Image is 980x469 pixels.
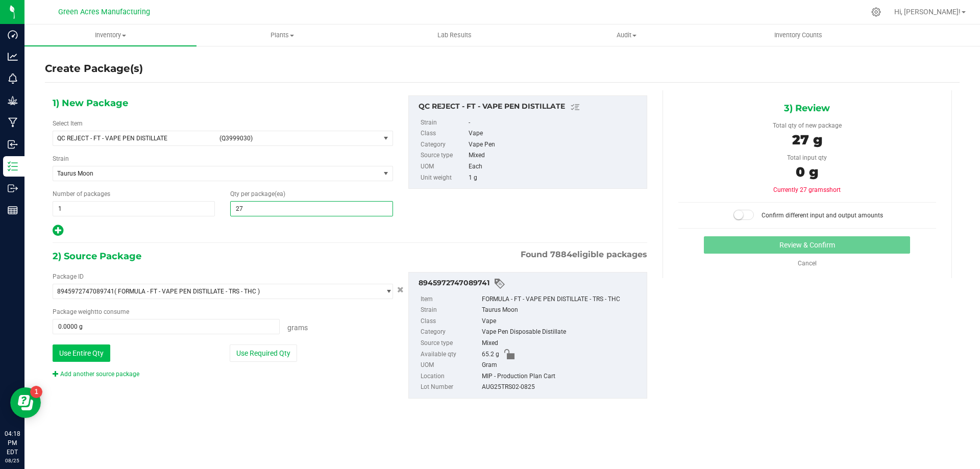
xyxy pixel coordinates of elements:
[8,205,18,215] inline-svg: Reports
[469,139,641,151] div: Vape Pen
[421,338,480,349] label: Source type
[773,122,842,129] span: Total qty of new package
[421,316,480,327] label: Class
[421,150,467,161] label: Source type
[469,172,641,184] div: 1 g
[8,95,18,106] inline-svg: Grow
[8,139,18,150] inline-svg: Inbound
[421,382,480,393] label: Lot Number
[197,24,369,46] a: Plants
[30,386,42,398] iframe: Resource center unread badge
[482,305,642,316] div: Taurus Moon
[826,186,841,193] span: short
[482,360,642,371] div: Gram
[8,30,18,40] inline-svg: Dashboard
[894,8,961,16] span: Hi, [PERSON_NAME]!
[482,371,642,382] div: MIP - Production Plan Cart
[421,172,467,184] label: Unit weight
[482,382,642,393] div: AUG25TRS02-0825
[424,31,485,40] span: Lab Results
[53,119,83,128] label: Select Item
[421,327,480,338] label: Category
[550,250,572,259] span: 7884
[798,260,817,267] a: Cancel
[8,73,18,84] inline-svg: Monitoring
[704,236,910,254] button: Review & Confirm
[380,131,393,145] span: select
[53,273,84,280] span: Package ID
[870,7,883,17] div: Manage settings
[369,24,541,46] a: Lab Results
[219,135,376,142] span: (Q3999030)
[287,324,308,332] span: Grams
[421,371,480,382] label: Location
[380,284,393,299] span: select
[421,128,467,139] label: Class
[421,161,467,172] label: UOM
[469,128,641,139] div: Vape
[482,316,642,327] div: Vape
[469,161,641,172] div: Each
[58,8,150,16] span: Green Acres Manufacturing
[482,349,499,360] span: 65.2 g
[419,101,642,113] div: QC REJECT - FT - VAPE PEN DISTILLATE
[469,150,641,161] div: Mixed
[761,31,836,40] span: Inventory Counts
[45,61,143,76] h4: Create Package(s)
[53,371,139,378] a: Add another source package
[53,229,63,236] span: Add new output
[78,308,96,315] span: weight
[469,117,641,129] div: -
[421,360,480,371] label: UOM
[53,202,214,216] input: 1
[521,249,647,261] span: Found eligible packages
[10,387,41,418] iframe: Resource center
[8,117,18,128] inline-svg: Manufacturing
[792,132,822,148] span: 27 g
[762,212,883,219] span: Confirm different input and output amounts
[197,31,368,40] span: Plants
[8,52,18,62] inline-svg: Analytics
[53,344,110,362] button: Use Entire Qty
[787,154,827,161] span: Total input qty
[114,288,260,295] span: ( FORMULA - FT - VAPE PEN DISTILLATE - TRS - THC )
[53,319,279,334] input: 0.0000 g
[8,183,18,193] inline-svg: Outbound
[784,101,830,116] span: 3) Review
[421,305,480,316] label: Strain
[57,288,114,295] span: 8945972747089741
[796,164,818,180] span: 0 g
[419,278,642,290] div: 8945972747089741
[8,161,18,171] inline-svg: Inventory
[713,24,885,46] a: Inventory Counts
[380,166,393,181] span: select
[541,24,713,46] a: Audit
[275,190,285,198] span: (ea)
[421,139,467,151] label: Category
[53,190,110,198] span: Number of packages
[5,457,20,464] p: 08/25
[53,154,69,163] label: Strain
[482,294,642,305] div: FORMULA - FT - VAPE PEN DISTILLATE - TRS - THC
[53,308,129,315] span: Package to consume
[5,429,20,457] p: 04:18 PM EDT
[773,186,841,193] span: Currently 27 grams
[230,190,285,198] span: Qty per package
[24,24,197,46] a: Inventory
[482,327,642,338] div: Vape Pen Disposable Distillate
[541,31,712,40] span: Audit
[394,283,407,298] button: Cancel button
[482,338,642,349] div: Mixed
[421,294,480,305] label: Item
[421,117,467,129] label: Strain
[421,349,480,360] label: Available qty
[53,249,141,264] span: 2) Source Package
[57,135,213,142] span: QC REJECT - FT - VAPE PEN DISTILLATE
[230,344,297,362] button: Use Required Qty
[57,170,363,177] span: Taurus Moon
[53,95,128,111] span: 1) New Package
[24,31,197,40] span: Inventory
